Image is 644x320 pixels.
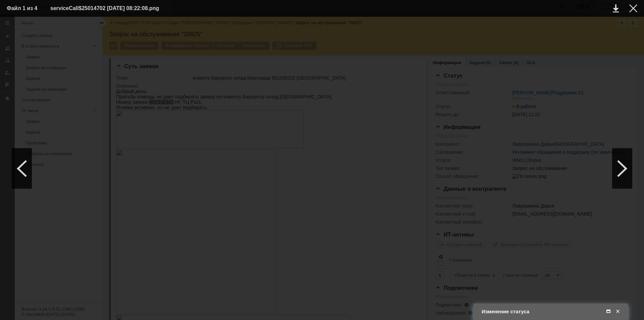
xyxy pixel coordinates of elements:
div: Следующий файл [612,148,632,189]
div: Файл 1 из 4 [7,6,40,11]
div: serviceCall$25014702 [DATE] 08:22:08.png [50,4,176,12]
div: Закрыть окно (Esc) [629,4,637,12]
div: Предыдущий файл [12,148,32,189]
div: Скачать файл [613,4,619,12]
